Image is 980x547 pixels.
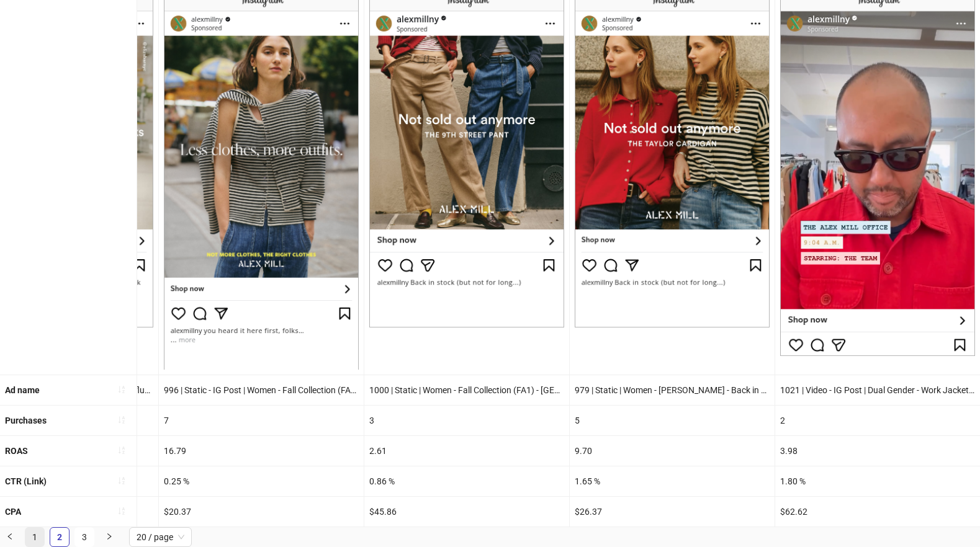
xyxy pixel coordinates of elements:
[5,385,40,395] b: Ad name
[775,375,980,405] div: 1021 | Video - IG Post | Dual Gender - Work Jacket - Let's Get To Work Music Video | LoFi | Text ...
[25,528,44,546] a: 1
[5,507,21,517] b: CPA
[5,476,47,486] b: CTR (Link)
[570,497,775,527] div: $26.37
[5,446,28,456] b: ROAS
[159,497,364,527] div: $20.37
[570,466,775,496] div: 1.65 %
[99,527,119,547] li: Next Page
[50,528,69,546] a: 2
[50,527,70,547] li: 2
[129,527,192,547] div: Page Size
[75,528,94,546] a: 3
[117,385,126,394] span: sort-ascending
[570,436,775,466] div: 9.70
[570,406,775,435] div: 5
[117,416,126,424] span: sort-ascending
[159,466,364,496] div: 0.25 %
[99,527,119,547] button: right
[364,406,569,435] div: 3
[117,446,126,455] span: sort-ascending
[775,466,980,496] div: 1.80 %
[775,406,980,435] div: 2
[159,406,364,435] div: 7
[364,375,569,405] div: 1000 | Static | Women - Fall Collection (FA1) - [GEOGRAPHIC_DATA] Pant - Not Sold Out Anymore - B...
[775,497,980,527] div: $62.62
[364,497,569,527] div: $45.86
[117,476,126,485] span: sort-ascending
[159,375,364,405] div: 996 | Static - IG Post | Women - Fall Collection (FA1) - Less Not More | Editorial - In Studio | ...
[159,436,364,466] div: 16.79
[5,416,47,425] b: Purchases
[570,375,775,405] div: 979 | Static | Women - [PERSON_NAME] - Back in Stock - Not Sold Out Anymore | Editorial - Outside...
[364,466,569,496] div: 0.86 %
[775,436,980,466] div: 3.98
[25,527,45,547] li: 1
[137,528,184,546] span: 20 / page
[364,436,569,466] div: 2.61
[74,527,94,547] li: 3
[117,507,126,515] span: sort-ascending
[106,533,113,540] span: right
[6,533,14,540] span: left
